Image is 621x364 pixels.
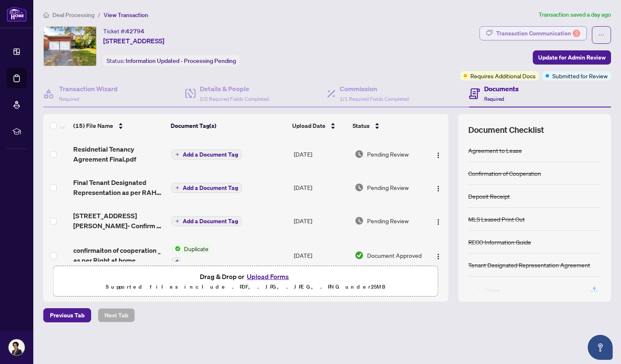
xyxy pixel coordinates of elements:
button: Logo [432,181,445,194]
td: [DATE] [291,137,351,171]
th: Upload Date [289,114,349,137]
div: Confirmation of Cooperation [468,169,541,178]
button: Add a Document Tag [171,216,242,227]
div: Ticket #: [103,26,144,36]
div: Transaction Communication [496,27,580,40]
span: Previous Tab [50,309,84,322]
span: 42794 [126,27,144,35]
th: (15) File Name [70,114,167,137]
button: Add a Document Tag [171,149,242,160]
div: Agreement to Lease [468,146,522,155]
span: plus [175,152,179,157]
span: 2/2 Required Fields Completed [200,96,269,102]
span: Document Checklist [468,124,544,136]
img: Logo [435,185,442,192]
button: Status IconDuplicate [171,244,212,267]
span: Required [59,96,79,102]
span: Final Tenant Designated Representation as per RAH review.pdf [73,177,164,197]
button: Transaction Communication2 [479,26,587,40]
div: 2 [573,30,580,37]
span: Drag & Drop orUpload FormsSupported files include .PDF, .JPG, .JPEG, .PNG under25MB [54,266,438,297]
button: Update for Admin Review [533,50,611,65]
span: confirmaiton of cooperation _ as per Right at home request.pdf [73,245,164,265]
td: [DATE] [291,237,351,273]
button: Open asap [588,335,613,360]
li: / [98,10,100,20]
span: 1/1 Required Fields Completed [340,96,409,102]
img: Document Status [355,216,364,225]
h4: Documents [484,84,519,94]
img: Document Status [355,150,364,159]
th: Document Tag(s) [167,114,289,137]
button: Add a Document Tag [171,216,242,226]
span: Pending Review [367,216,409,225]
button: Logo [432,214,445,227]
img: IMG-W12262865_1.jpg [44,27,96,66]
button: Previous Tab [43,308,91,322]
span: Requires Additional Docs [470,71,536,80]
span: Duplicate [181,244,212,253]
td: [DATE] [291,204,351,237]
img: Document Status [355,251,364,260]
span: Add a Document Tag [183,218,238,224]
article: Transaction saved a day ago [539,10,611,20]
span: Pending Review [367,183,409,192]
span: Information Updated - Processing Pending [126,57,236,65]
span: View Transaction [104,11,148,19]
div: RECO Information Guide [468,237,531,247]
button: Logo [432,249,445,262]
img: Document Status [355,183,364,192]
button: Add a Document Tag [171,183,242,193]
span: Update for Admin Review [538,51,606,64]
button: Add a Document Tag [171,150,242,160]
span: [STREET_ADDRESS] [103,36,164,46]
span: [STREET_ADDRESS][PERSON_NAME]- Confirm of coop.pdf [73,211,164,231]
img: logo [7,6,27,22]
img: Profile Icon [9,339,25,355]
img: Logo [435,253,442,260]
h4: Commission [340,84,409,94]
span: plus [175,219,179,223]
img: Status Icon [171,244,181,253]
span: Add a Document Tag [183,152,238,157]
span: Pending Review [367,150,409,159]
div: Status: [103,55,239,66]
span: ellipsis [599,32,604,38]
h4: Details & People [200,84,269,94]
h4: Transaction Wizard [59,84,118,94]
p: Supported files include .PDF, .JPG, .JPEG, .PNG under 25 MB [59,282,433,292]
span: Deal Processing [52,11,94,19]
span: Drag & Drop or [200,271,291,282]
img: Logo [435,219,442,225]
div: MLS Leased Print Out [468,214,525,224]
button: Logo [432,147,445,161]
span: Status [353,121,370,130]
span: Add a Document Tag [183,185,238,191]
th: Status [349,114,425,137]
span: Submitted for Review [552,71,608,80]
img: Logo [435,152,442,159]
span: Residnetial Tenancy Agreement Final.pdf [73,144,164,164]
div: Tenant Designated Representation Agreement [468,260,590,269]
span: Document Approved [367,251,422,260]
button: Add a Document Tag [171,182,242,193]
span: Required [484,96,504,102]
span: Upload Date [292,121,325,130]
button: Next Tab [98,308,135,322]
span: home [43,12,49,18]
td: [DATE] [291,171,351,204]
button: Upload Forms [244,271,291,282]
div: Deposit Receipt [468,192,510,201]
span: (15) File Name [73,121,113,130]
span: plus [175,186,179,190]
